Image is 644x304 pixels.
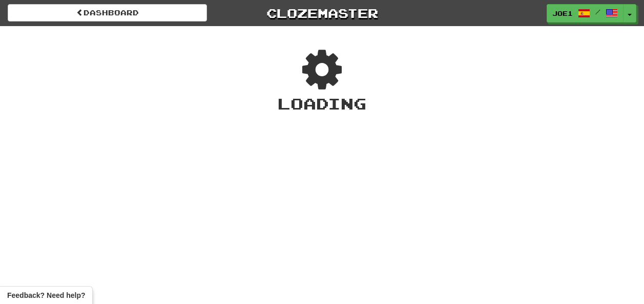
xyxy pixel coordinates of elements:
[552,9,573,18] span: Joe1
[595,8,600,15] span: /
[222,4,422,22] a: Clozemaster
[8,4,207,21] a: Dashboard
[547,4,624,23] a: Joe1 /
[7,290,85,300] span: Open feedback widget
